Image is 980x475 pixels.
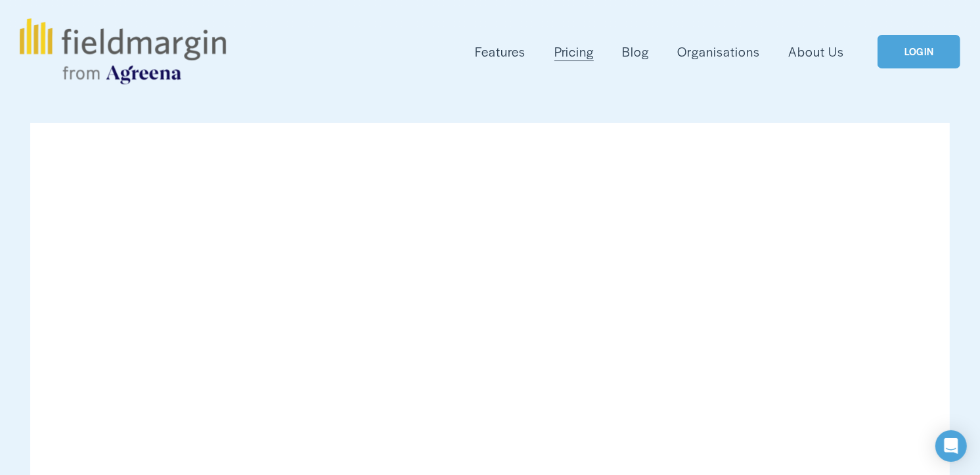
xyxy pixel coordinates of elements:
a: Blog [622,41,649,63]
a: About Us [788,41,844,63]
a: LOGIN [878,35,960,68]
a: folder dropdown [475,41,525,63]
a: Pricing [554,41,594,63]
div: Open Intercom Messenger [935,430,967,462]
span: Features [475,42,525,61]
img: fieldmargin.com [20,18,226,84]
a: Organisations [678,41,760,63]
